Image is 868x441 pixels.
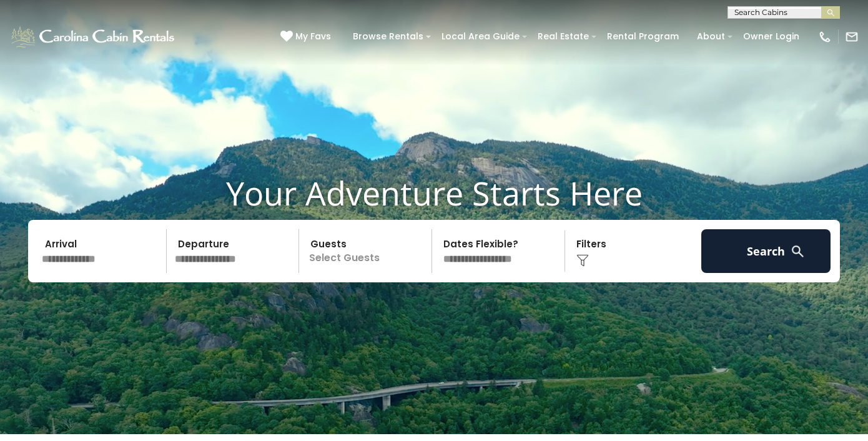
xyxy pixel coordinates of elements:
[280,30,334,44] a: My Favs
[790,244,806,259] img: search-regular-white.png
[601,27,685,46] a: Rental Program
[737,27,806,46] a: Owner Login
[691,27,731,46] a: About
[9,24,178,49] img: White-1-1-2.png
[531,27,595,46] a: Real Estate
[435,27,526,46] a: Local Area Guide
[701,229,831,273] button: Search
[295,30,331,43] span: My Favs
[576,254,589,267] img: filter--v1.png
[818,30,832,44] img: phone-regular-white.png
[303,229,432,273] p: Select Guests
[845,30,859,44] img: mail-regular-white.png
[347,27,430,46] a: Browse Rentals
[9,174,859,212] h1: Your Adventure Starts Here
